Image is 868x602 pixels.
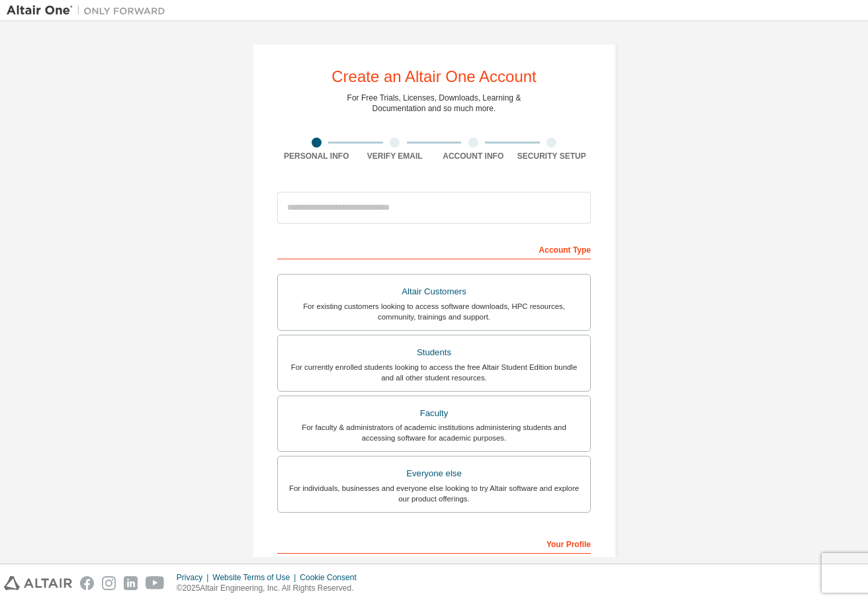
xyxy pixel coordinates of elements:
div: Altair Customers [286,282,582,301]
div: Security Setup [513,151,591,161]
div: For currently enrolled students looking to access the free Altair Student Edition bundle and all ... [286,362,582,383]
div: Students [286,343,582,362]
div: Everyone else [286,464,582,483]
img: altair_logo.svg [4,576,72,590]
div: For faculty & administrators of academic institutions administering students and accessing softwa... [286,422,582,443]
div: For individuals, businesses and everyone else looking to try Altair software and explore our prod... [286,483,582,504]
p: © 2025 Altair Engineering, Inc. All Rights Reserved. [177,583,365,594]
div: Faculty [286,404,582,423]
div: Account Type [277,238,591,259]
img: instagram.svg [102,576,116,590]
div: Account Info [434,151,513,161]
div: Privacy [177,572,212,583]
div: Website Terms of Use [212,572,300,583]
div: Verify Email [356,151,435,161]
img: Altair One [7,4,172,17]
img: linkedin.svg [124,576,138,590]
div: Personal Info [277,151,356,161]
img: youtube.svg [146,576,165,590]
div: Your Profile [277,533,591,554]
div: For existing customers looking to access software downloads, HPC resources, community, trainings ... [286,301,582,322]
div: Cookie Consent [300,572,364,583]
div: Create an Altair One Account [331,69,537,85]
img: facebook.svg [80,576,94,590]
div: For Free Trials, Licenses, Downloads, Learning & Documentation and so much more. [347,93,521,114]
